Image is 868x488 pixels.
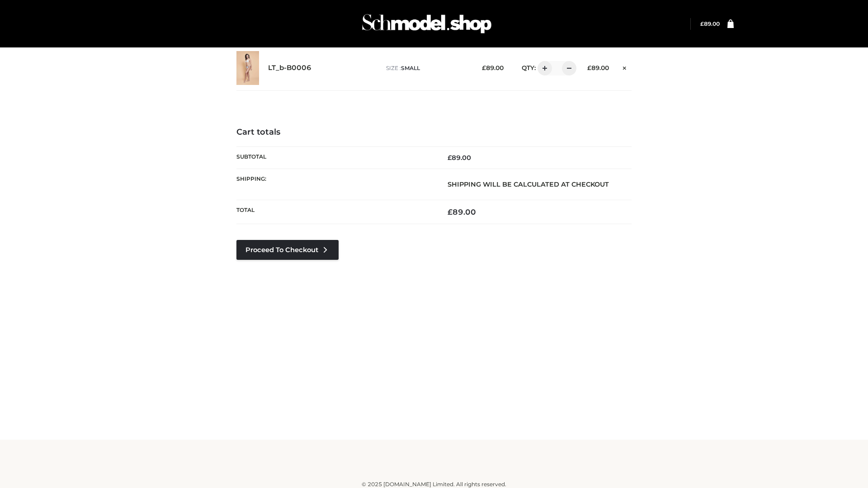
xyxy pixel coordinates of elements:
[448,154,471,162] bdi: 89.00
[587,64,591,71] span: £
[236,200,434,224] th: Total
[386,64,468,72] p: size :
[700,20,704,27] span: £
[359,6,495,42] img: Schmodel Admin 964
[236,240,339,260] a: Proceed to Checkout
[401,65,420,71] span: SMALL
[236,169,434,200] th: Shipping:
[700,20,720,27] bdi: 89.00
[448,180,609,188] strong: Shipping will be calculated at checkout
[482,64,486,71] span: £
[236,127,632,137] h4: Cart totals
[448,207,453,216] span: £
[513,61,573,75] div: QTY:
[236,51,259,85] img: LT_b-B0006 - SMALL
[268,64,311,72] a: LT_b-B0006
[587,64,609,71] bdi: 89.00
[448,154,452,162] span: £
[700,20,720,27] a: £89.00
[482,64,504,71] bdi: 89.00
[448,207,476,216] bdi: 89.00
[236,146,434,169] th: Subtotal
[618,61,632,73] a: Remove this item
